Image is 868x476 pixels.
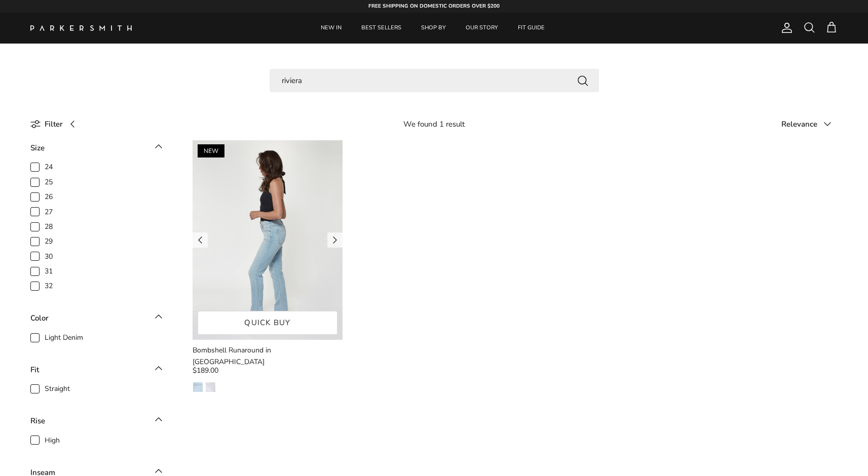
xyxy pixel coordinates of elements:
a: Previous [193,232,208,248]
toggle-target: Color [30,310,162,332]
a: OUR STORY [457,13,507,44]
img: Eternal White [206,382,215,392]
a: Account [777,22,793,34]
div: Color [30,312,49,324]
span: 29 [45,236,53,247]
a: FIT GUIDE [509,13,554,44]
span: 25 [45,177,53,187]
toggle-target: Fit [30,362,162,383]
span: 27 [45,207,53,217]
div: Primary [151,13,715,44]
a: Bombshell Runaround in [GEOGRAPHIC_DATA] $189.00 RivieraEternal White [193,345,343,392]
div: Size [30,142,45,154]
a: Riviera [193,382,203,392]
span: Relevance [781,119,817,129]
img: Riviera [193,382,203,392]
span: 24 [45,162,53,172]
span: 31 [45,266,53,276]
div: We found 1 result [329,118,539,130]
div: Bombshell Runaround in [GEOGRAPHIC_DATA] [193,345,343,368]
toggle-target: Size [30,140,162,162]
span: 26 [45,192,53,202]
a: SHOP BY [412,13,455,44]
input: Search [270,69,599,93]
span: 28 [45,222,53,232]
strong: FREE SHIPPING ON DOMESTIC ORDERS OVER $200 [368,3,500,10]
toggle-target: Rise [30,413,162,434]
a: Next [327,232,343,248]
button: Relevance [781,113,838,135]
a: Quick buy [198,311,337,335]
div: Rise [30,415,45,427]
span: High [45,435,60,446]
span: 32 [45,281,53,291]
a: BEST SELLERS [352,13,410,44]
span: $189.00 [193,365,218,376]
span: 30 [45,252,53,262]
span: Filter [45,118,63,130]
div: Fit [30,364,39,376]
span: Straight [45,384,70,394]
img: Parker Smith [30,25,132,31]
a: Eternal White [205,382,216,392]
span: Light Denim [45,333,83,343]
a: NEW IN [312,13,351,44]
button: Search [577,74,589,87]
a: Filter [30,112,82,135]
